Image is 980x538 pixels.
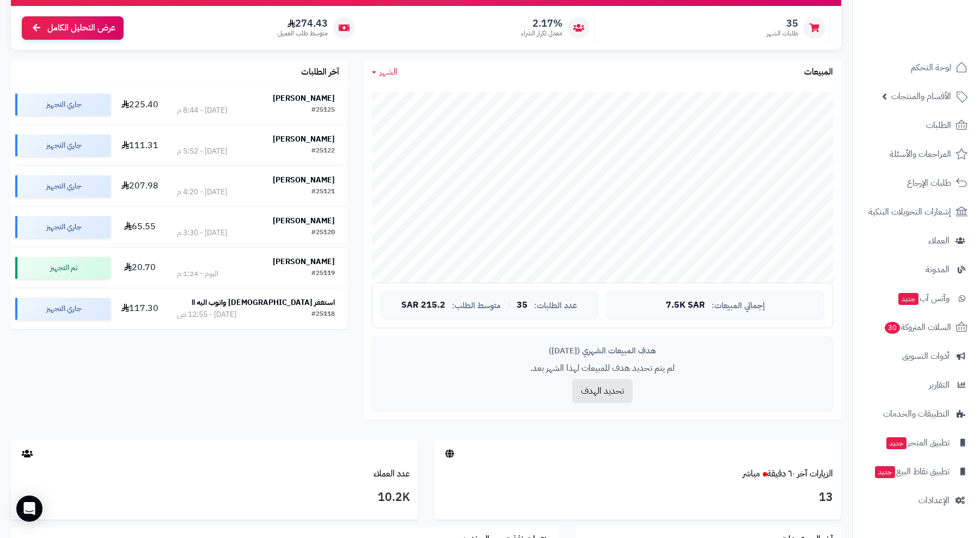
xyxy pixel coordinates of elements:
[115,84,164,125] td: 225.40
[911,60,951,75] span: لوحة التحكم
[115,248,164,288] td: 20.70
[517,301,528,310] span: 35
[15,298,111,320] div: جاري التجهيز
[22,16,124,40] a: عرض التحليل الكامل
[115,125,164,166] td: 111.31
[177,146,227,157] div: [DATE] - 5:52 م
[192,297,335,308] strong: استغفر [DEMOGRAPHIC_DATA] واتوب اليه اا
[19,488,410,507] h3: 10.2K
[898,293,918,305] span: جديد
[379,65,397,78] span: الشهر
[521,17,562,29] span: 2.17%
[572,379,633,403] button: تحديد الهدف
[859,141,973,167] a: المراجعات والأسئلة
[875,466,895,478] span: جديد
[767,29,798,38] span: طلبات الشهر
[273,93,335,104] strong: [PERSON_NAME]
[804,68,833,77] h3: المبيعات
[311,187,335,198] div: #25121
[859,112,973,138] a: الطلبات
[859,228,973,254] a: العملاء
[177,228,227,239] div: [DATE] - 3:30 م
[15,257,111,279] div: تم التجهيز
[115,166,164,206] td: 207.98
[373,467,410,480] a: عدد العملاء
[891,89,951,104] span: الأقسام والمنتجات
[859,487,973,513] a: الإعدادات
[874,464,950,479] span: تطبيق نقاط البيع
[47,22,115,34] span: عرض التحليل الكامل
[666,301,705,310] span: 7.5K SAR
[859,199,973,225] a: إشعارات التحويلات البنكية
[273,133,335,145] strong: [PERSON_NAME]
[907,175,951,191] span: طلبات الإرجاع
[15,175,111,197] div: جاري التجهيز
[372,66,397,78] a: الشهر
[311,146,335,157] div: #25122
[743,467,760,480] small: مباشر
[15,134,111,156] div: جاري التجهيز
[859,458,973,485] a: تطبيق نقاط البيعجديد
[311,228,335,239] div: #25120
[278,29,328,38] span: متوسط طلب العميل
[859,343,973,369] a: أدوات التسويق
[928,233,950,248] span: العملاء
[743,467,833,480] a: الزيارات آخر ٦٠ دقيقةمباشر
[859,401,973,427] a: التطبيقات والخدمات
[381,362,824,375] p: لم يتم تحديد هدف للمبيعات لهذا الشهر بعد.
[883,406,950,421] span: التطبيقات والخدمات
[401,301,445,310] span: 215.2 SAR
[177,268,218,279] div: اليوم - 1:24 م
[926,262,950,277] span: المدونة
[177,105,227,116] div: [DATE] - 8:44 م
[115,207,164,247] td: 65.55
[177,187,227,198] div: [DATE] - 4:20 م
[885,435,950,450] span: تطبيق المتجر
[452,301,501,310] span: متوسط الطلب:
[918,493,950,508] span: الإعدادات
[443,488,834,507] h3: 13
[859,372,973,398] a: التقارير
[521,29,562,38] span: معدل تكرار الشراء
[273,256,335,267] strong: [PERSON_NAME]
[890,146,951,162] span: المراجعات والأسئلة
[273,215,335,227] strong: [PERSON_NAME]
[767,17,798,29] span: 35
[868,204,951,219] span: إشعارات التحويلات البنكية
[859,314,973,340] a: السلات المتروكة30
[15,216,111,238] div: جاري التجهيز
[15,94,111,115] div: جاري التجهيز
[886,437,906,449] span: جديد
[897,291,950,306] span: وآتس آب
[859,256,973,283] a: المدونة
[859,430,973,456] a: تطبيق المتجرجديد
[177,309,236,320] div: [DATE] - 12:55 ص
[507,301,510,309] span: |
[311,268,335,279] div: #25119
[311,309,335,320] div: #25118
[885,322,900,334] span: 30
[926,118,951,133] span: الطلبات
[273,174,335,186] strong: [PERSON_NAME]
[534,301,577,310] span: عدد الطلبات:
[278,17,328,29] span: 274.43
[301,68,339,77] h3: آخر الطلبات
[712,301,765,310] span: إجمالي المبيعات:
[859,54,973,81] a: لوحة التحكم
[115,289,164,329] td: 117.30
[859,285,973,311] a: وآتس آبجديد
[884,320,951,335] span: السلات المتروكة
[16,496,42,522] div: Open Intercom Messenger
[859,170,973,196] a: طلبات الإرجاع
[902,349,950,364] span: أدوات التسويق
[311,105,335,116] div: #25125
[381,345,824,357] div: هدف المبيعات الشهري ([DATE])
[906,30,970,53] img: logo-2.png
[929,377,950,393] span: التقارير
